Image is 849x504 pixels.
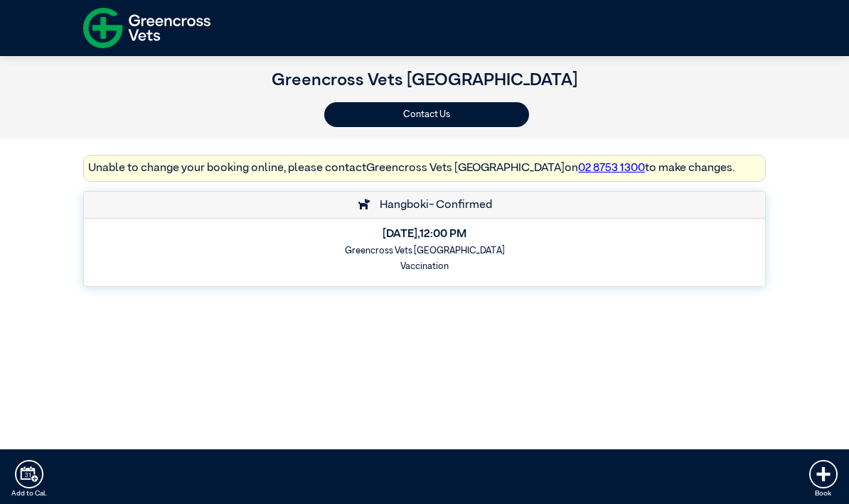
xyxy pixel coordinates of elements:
span: - Confirmed [429,199,492,211]
button: Contact Us [324,102,529,127]
h6: Vaccination [93,261,756,272]
a: 02 8753 1300 [578,163,645,174]
span: Hangboki [373,199,429,211]
img: f-logo [83,4,210,53]
h5: [DATE] , 12:00 PM [93,228,756,241]
h6: Greencross Vets [GEOGRAPHIC_DATA] [93,246,756,256]
a: Greencross Vets [GEOGRAPHIC_DATA] [272,72,577,89]
div: Unable to change your booking online, please contact Greencross Vets [GEOGRAPHIC_DATA] on to make... [83,155,766,182]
